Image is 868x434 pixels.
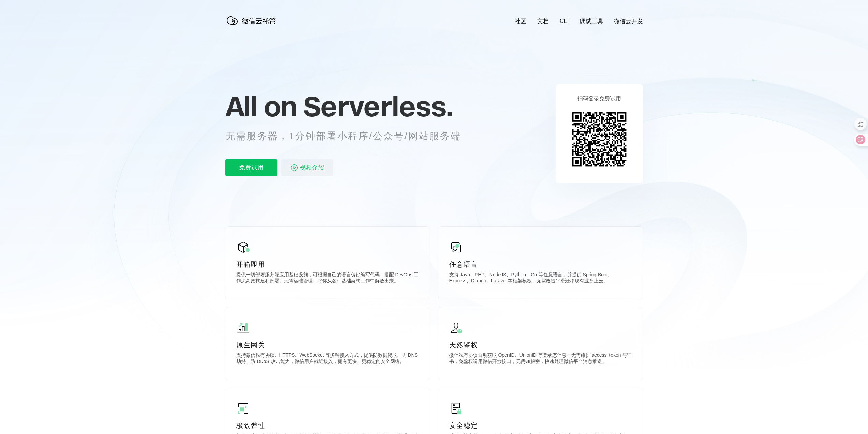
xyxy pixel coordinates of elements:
p: 支持微信私有协议、HTTPS、WebSocket 等多种接入方式，提供防数据爬取、防 DNS 劫持、防 DDoS 攻击能力，微信用户就近接入，拥有更快、更稳定的安全网络。 [236,352,419,366]
p: 微信私有协议自动获取 OpenID、UnionID 等登录态信息；无需维护 access_token 与证书，免鉴权调用微信开放接口；无需加解密，快速处理微信平台消息推送。 [449,352,632,366]
img: video_play.svg [290,164,298,172]
p: 安全稳定 [449,421,632,430]
a: 文档 [537,17,549,25]
a: 社区 [515,17,526,25]
img: 微信云托管 [225,14,280,27]
p: 任意语言 [449,260,632,269]
a: 微信云托管 [225,23,280,28]
a: CLI [560,18,569,25]
p: 提供一切部署服务端应用基础设施，可根据自己的语言偏好编写代码，搭配 DevOps 工作流高效构建和部署。无需运维管理，将你从各种基础架构工作中解放出来。 [236,272,419,285]
p: 无需服务器，1分钟部署小程序/公众号/网站服务端 [225,129,474,143]
p: 原生网关 [236,340,419,350]
a: 微信云开发 [614,17,643,25]
span: Serverless. [303,89,453,123]
p: 天然鉴权 [449,340,632,350]
p: 开箱即用 [236,260,419,269]
span: 视频介绍 [300,159,324,176]
a: 调试工具 [580,17,603,25]
p: 扫码登录免费试用 [577,95,621,102]
p: 支持 Java、PHP、NodeJS、Python、Go 等任意语言，并提供 Spring Boot、Express、Django、Laravel 等框架模板，无需改造平滑迁移现有业务上云。 [449,272,632,285]
p: 免费试用 [225,159,277,176]
p: 极致弹性 [236,421,419,430]
span: All on [225,89,297,123]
